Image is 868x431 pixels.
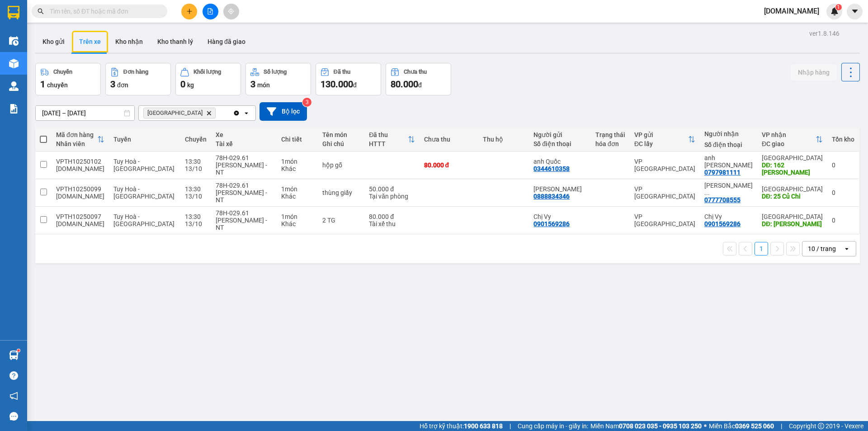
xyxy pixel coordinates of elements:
[391,79,418,90] span: 80.000
[619,422,702,430] strong: 0708 023 035 - 0935 103 250
[40,79,45,90] span: 1
[369,185,415,193] div: 50.000 đ
[175,63,241,95] button: Khối lượng0kg
[216,161,272,176] div: [PERSON_NAME] - NT
[185,213,207,220] div: 13:30
[206,110,212,116] svg: Delete
[762,220,823,227] div: DĐ: Siêu Thị Go
[216,189,272,204] div: [PERSON_NAME] - NT
[781,421,782,431] span: |
[762,154,823,161] div: [GEOGRAPHIC_DATA]
[72,31,108,52] button: Trên xe
[113,185,175,200] span: Tuy Hoà - [GEOGRAPHIC_DATA]
[105,63,171,95] button: Đơn hàng3đơn
[56,140,97,147] div: Nhân viên
[147,109,203,117] span: Nha Trang
[117,81,128,89] span: đơn
[832,189,854,196] div: 0
[809,28,840,38] div: ver 1.8.146
[334,69,350,75] div: Đã thu
[830,7,839,15] img: icon-new-feature
[757,5,826,17] span: [DOMAIN_NAME]
[533,220,570,227] div: 0901569286
[386,63,451,95] button: Chưa thu80.000đ
[281,185,313,193] div: 1 món
[281,220,313,227] div: Khác
[180,79,185,90] span: 0
[56,165,104,172] div: thao.bb
[483,136,524,143] div: Thu hộ
[281,158,313,165] div: 1 món
[634,185,695,200] div: VP [GEOGRAPHIC_DATA]
[762,161,823,176] div: DĐ: 162 ngô gia tự
[533,165,570,172] div: 0344610358
[322,161,360,169] div: hộp gỗ
[52,128,109,152] th: Toggle SortBy
[533,213,586,220] div: Chị Vy
[186,8,193,14] span: plus
[704,130,753,137] div: Người nhận
[38,8,44,14] span: search
[735,422,774,430] strong: 0369 525 060
[595,131,625,138] div: Trạng thái
[634,158,695,172] div: VP [GEOGRAPHIC_DATA]
[404,69,427,75] div: Chưa thu
[762,140,816,147] div: ĐC giao
[704,424,707,428] span: ⚪️
[808,244,836,253] div: 10 / trang
[704,141,753,148] div: Số điện thoại
[181,4,197,19] button: plus
[56,220,104,227] div: thao.bb
[185,165,207,172] div: 13/10
[264,69,287,75] div: Số lượng
[832,136,854,143] div: Tồn kho
[200,31,253,52] button: Hàng đã giao
[369,131,407,138] div: Đã thu
[53,69,72,75] div: Chuyến
[590,421,702,431] span: Miền Nam
[193,69,221,75] div: Khối lượng
[150,31,200,52] button: Kho thanh lý
[755,242,768,256] button: 1
[322,131,360,138] div: Tên món
[302,98,311,107] sup: 3
[185,185,207,193] div: 13:30
[837,4,840,10] span: 1
[353,81,357,89] span: đ
[322,217,360,224] div: 2 TG
[9,350,19,360] img: warehouse-icon
[9,371,18,380] span: question-circle
[113,213,175,227] span: Tuy Hoà - [GEOGRAPHIC_DATA]
[203,4,218,19] button: file-add
[634,140,688,147] div: ĐC lấy
[217,109,218,118] input: Selected Nha Trang.
[56,213,104,220] div: VPTH10250097
[847,4,863,19] button: caret-down
[245,63,311,95] button: Số lượng3món
[8,6,19,19] img: logo-vxr
[757,128,827,152] th: Toggle SortBy
[9,81,19,91] img: warehouse-icon
[369,220,415,227] div: Tài xế thu
[56,185,104,193] div: VPTH10250099
[418,81,422,89] span: đ
[113,136,176,143] div: Tuyến
[113,158,175,172] span: Tuy Hoà - [GEOGRAPHIC_DATA]
[233,109,240,117] svg: Clear all
[533,140,586,147] div: Số điện thoại
[207,8,213,14] span: file-add
[259,102,307,121] button: Bộ lọc
[216,182,272,189] div: 78H-029.61
[216,217,272,231] div: [PERSON_NAME] - NT
[281,136,313,143] div: Chi tiết
[36,106,134,120] input: Select a date range.
[56,158,104,165] div: VPTH10250102
[424,136,474,143] div: Chưa thu
[704,196,741,204] div: 0777708555
[533,193,570,200] div: 0888834346
[185,136,207,143] div: Chuyến
[704,154,753,169] div: anh Bảo
[187,81,194,89] span: kg
[257,81,270,89] span: món
[108,31,150,52] button: Kho nhận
